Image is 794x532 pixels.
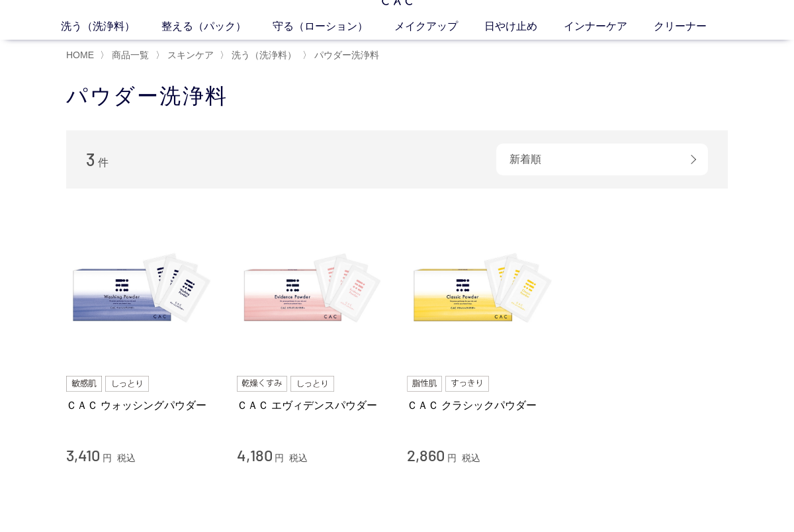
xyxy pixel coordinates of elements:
li: 〉 [155,49,217,62]
span: 件 [98,157,109,168]
img: 敏感肌 [66,376,102,392]
span: 円 [447,453,457,463]
a: 日やけ止め [484,19,564,34]
span: 税込 [117,453,136,463]
li: 〉 [302,49,382,62]
span: 円 [275,453,284,463]
div: 新着順 [496,144,708,175]
span: パウダー洗浄料 [314,50,379,60]
img: ＣＡＣ ウォッシングパウダー [66,215,217,366]
h1: パウダー洗浄料 [66,82,728,111]
li: 〉 [100,49,152,62]
span: 円 [103,453,112,463]
a: 洗う（洗浄料） [229,50,296,60]
li: 〉 [220,49,300,62]
a: 商品一覧 [109,50,149,60]
img: ＣＡＣ クラシックパウダー [407,215,558,366]
img: しっとり [105,376,149,392]
a: クリーナー [654,19,733,34]
img: すっきり [445,376,489,392]
span: 税込 [462,453,480,463]
span: 商品一覧 [112,50,149,60]
a: 守る（ローション） [273,19,394,34]
a: 洗う（洗浄料） [61,19,161,34]
span: 3,410 [66,445,100,465]
img: 脂性肌 [407,376,442,392]
img: 乾燥くすみ [237,376,288,392]
img: しっとり [290,376,334,392]
span: 4,180 [237,445,273,465]
span: 洗う（洗浄料） [232,50,296,60]
a: ＣＡＣ クラシックパウダー [407,398,558,412]
span: 税込 [289,453,308,463]
a: メイクアップ [394,19,484,34]
span: スキンケア [167,50,214,60]
span: 2,860 [407,445,445,465]
a: ＣＡＣ ウォッシングパウダー [66,398,217,412]
a: インナーケア [564,19,654,34]
a: 整える（パック） [161,19,273,34]
a: パウダー洗浄料 [312,50,379,60]
a: スキンケア [165,50,214,60]
img: ＣＡＣ エヴィデンスパウダー [237,215,388,366]
a: HOME [66,50,94,60]
a: ＣＡＣ エヴィデンスパウダー [237,398,388,412]
span: 3 [86,149,95,169]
